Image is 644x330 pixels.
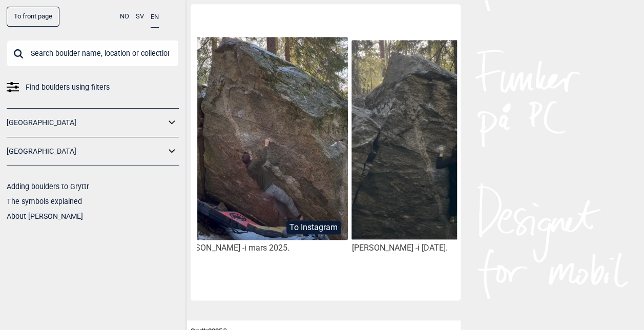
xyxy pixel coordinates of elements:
a: [GEOGRAPHIC_DATA] [7,144,165,159]
a: [GEOGRAPHIC_DATA] [7,115,165,130]
img: Knut pa Faen ta det hullet [178,37,347,240]
div: [PERSON_NAME] - [178,243,347,254]
a: The symbols explained [7,197,82,205]
button: EN [151,7,159,28]
button: NO [120,7,129,27]
input: Search boulder name, location or collection [7,40,179,67]
span: i [DATE]. [417,243,447,253]
span: i mars 2025. [244,243,289,253]
button: SV [136,7,144,27]
a: Find boulders using filters [7,80,179,95]
span: Find boulders using filters [26,80,110,95]
img: Corey pa Faen ta det hullet [351,40,521,239]
button: To Instagram [286,221,341,234]
a: To front page [7,7,59,27]
a: About [PERSON_NAME] [7,212,83,220]
div: [PERSON_NAME] - [351,243,521,254]
a: Adding boulders to Gryttr [7,182,89,191]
